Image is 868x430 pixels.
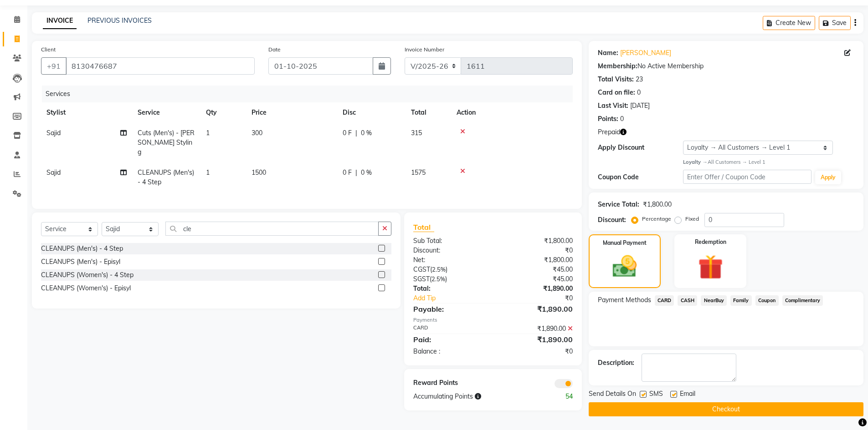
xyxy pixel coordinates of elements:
span: 1 [206,129,210,137]
div: Apply Discount [598,143,683,152]
div: ₹1,890.00 [493,284,580,293]
div: Balance : [406,347,493,356]
button: Apply [815,171,841,184]
span: | [355,168,357,177]
label: Invoice Number [405,46,444,54]
th: Disc [337,102,406,123]
span: CARD [655,295,674,306]
span: Payment Methods [598,295,651,305]
a: Add Tip [406,293,507,303]
div: CLEANUPS (Women's) - Episyl [41,283,131,293]
label: Redemption [695,238,726,246]
div: Payments [413,316,572,324]
div: ₹1,800.00 [493,255,580,265]
div: Net: [406,255,493,265]
div: Points: [598,114,618,124]
div: Service Total: [598,200,639,209]
button: +91 [41,57,67,75]
button: Checkout [589,402,863,416]
div: Paid: [406,334,493,345]
div: CLEANUPS (Men's) - 4 Step [41,244,123,253]
span: Prepaid [598,127,620,137]
div: 0 [620,114,624,124]
div: Sub Total: [406,236,493,246]
span: Total [413,223,434,232]
div: Membership: [598,61,637,71]
input: Enter Offer / Coupon Code [683,170,812,184]
span: Email [680,389,695,400]
span: 0 % [361,128,372,138]
div: ₹1,890.00 [493,304,580,314]
span: Family [730,295,752,306]
label: Fixed [685,215,699,223]
span: 0 % [361,168,372,177]
span: 300 [252,129,262,137]
input: Search or Scan [165,222,379,236]
span: 0 F [343,128,352,138]
div: ₹1,800.00 [643,200,672,209]
a: INVOICE [43,13,77,29]
span: CLEANUPS (Men's) - 4 Step [138,168,194,186]
div: 54 [536,392,580,401]
span: 2.5% [432,266,446,273]
div: Reward Points [406,378,493,388]
span: CASH [678,295,697,306]
div: Coupon Code [598,172,683,182]
span: SMS [649,389,663,400]
span: Sajid [46,168,61,177]
div: Total Visits: [598,75,634,84]
div: ( ) [406,265,493,274]
div: All Customers → Level 1 [683,158,854,166]
div: Services [42,86,580,102]
th: Action [451,102,573,123]
div: ( ) [406,274,493,284]
label: Date [268,46,281,54]
span: NearBuy [701,295,727,306]
span: CGST [413,265,430,273]
button: Create New [763,16,815,30]
div: ₹45.00 [493,265,580,274]
div: ₹45.00 [493,274,580,284]
div: Description: [598,358,634,368]
img: _cash.svg [605,253,644,280]
span: 2.5% [431,275,445,283]
div: CLEANUPS (Men's) - Episyl [41,257,120,267]
span: 1500 [252,168,266,177]
div: ₹1,890.00 [493,334,580,345]
th: Stylist [41,102,132,123]
div: CLEANUPS (Women's) - 4 Step [41,270,134,280]
span: 315 [411,129,422,137]
span: SGST [413,275,430,283]
img: _gift.svg [690,252,731,283]
span: | [355,128,357,138]
div: Total: [406,284,493,293]
div: ₹1,800.00 [493,236,580,246]
button: Save [819,16,851,30]
div: ₹0 [493,246,580,255]
div: Name: [598,48,618,58]
th: Total [406,102,451,123]
th: Service [132,102,200,123]
div: Card on file: [598,88,635,97]
span: Coupon [755,295,779,306]
span: Complimentary [782,295,823,306]
div: Payable: [406,304,493,314]
input: Search by Name/Mobile/Email/Code [66,57,255,75]
span: Cuts (Men's) - [PERSON_NAME] Styling [138,129,195,156]
span: 1575 [411,168,426,177]
div: ₹0 [508,293,580,303]
th: Qty [200,102,246,123]
div: Discount: [598,215,626,225]
label: Percentage [642,215,671,223]
span: Sajid [46,129,61,137]
a: [PERSON_NAME] [620,48,671,58]
div: 0 [637,88,641,97]
div: CARD [406,324,493,334]
div: No Active Membership [598,61,854,71]
div: [DATE] [630,101,650,111]
div: ₹1,890.00 [493,324,580,334]
label: Client [41,46,56,54]
th: Price [246,102,337,123]
span: 0 F [343,168,352,177]
div: Last Visit: [598,101,628,111]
